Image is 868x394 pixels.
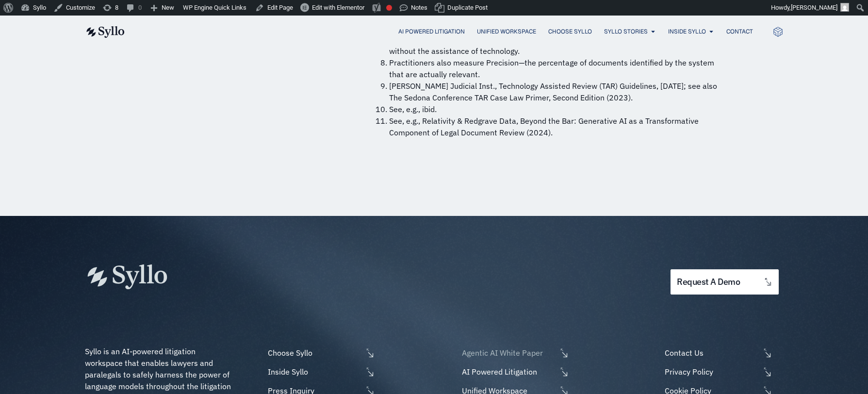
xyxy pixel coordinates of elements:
[459,366,557,378] span: AI Powered Litigation
[662,347,783,359] a: Contact Us
[265,366,375,378] a: Inside Syllo
[389,57,729,80] li: Practitioners also measure Precision—the percentage of documents identified by the system that ar...
[662,347,759,359] span: Contact Us
[386,5,392,11] div: Focus keyphrase not set
[389,103,729,115] li: See, e.g., ibid.
[265,366,362,378] span: Inside Syllo
[389,115,729,138] li: See, e.g., Relativity & Redgrave Data, Beyond the Bar: Generative AI as a Transformative Componen...
[604,27,648,36] a: Syllo Stories
[668,27,706,36] a: Inside Syllo
[671,269,778,295] a: request a demo
[726,27,753,36] a: Contact
[389,80,729,103] li: [PERSON_NAME] Judicial Inst., Technology Assisted Review (TAR) Guidelines, [DATE]; see also The S...
[662,366,783,378] a: Privacy Policy
[312,4,364,11] span: Edit with Elementor
[791,4,837,11] span: [PERSON_NAME]
[144,27,753,36] nav: Menu
[144,27,753,36] div: Menu Toggle
[459,347,557,359] span: Agentic AI White Paper
[477,27,536,36] a: Unified Workspace
[662,366,759,378] span: Privacy Policy
[677,278,740,287] span: request a demo
[459,366,569,378] a: AI Powered Litigation
[265,347,362,359] span: Choose Syllo
[265,347,375,359] a: Choose Syllo
[459,347,569,359] a: Agentic AI White Paper
[85,26,125,38] img: syllo
[548,27,592,36] a: Choose Syllo
[398,27,465,36] a: AI Powered Litigation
